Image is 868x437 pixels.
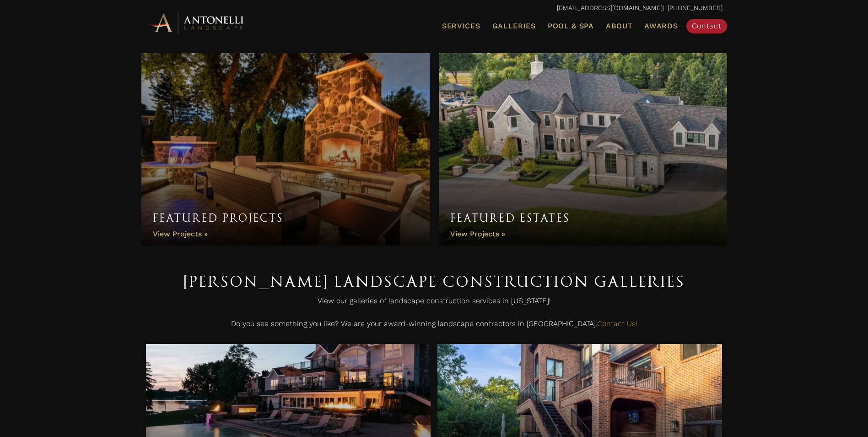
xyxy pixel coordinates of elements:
a: Contact Us! [597,319,637,328]
span: Pool & Spa [548,22,594,30]
span: Contact [692,22,722,30]
a: [EMAIL_ADDRESS][DOMAIN_NAME] [557,4,663,11]
span: Galleries [492,22,536,30]
h1: [PERSON_NAME] Landscape Construction Galleries [146,268,722,294]
p: View our galleries of landscape construction services in [US_STATE]! [146,294,722,312]
a: Galleries [489,20,539,32]
a: Pool & Spa [544,20,598,32]
span: Awards [644,22,678,30]
p: | [PHONE_NUMBER] [146,2,722,14]
span: Services [442,22,480,30]
img: Antonelli Horizontal Logo [146,10,247,35]
p: Do you see something you like? We are your award-winning landscape contractors in [GEOGRAPHIC_DATA]. [146,317,722,335]
a: Contact [686,19,727,33]
a: About [602,20,636,32]
span: About [606,22,633,30]
a: Awards [641,20,681,32]
a: Services [438,20,484,32]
